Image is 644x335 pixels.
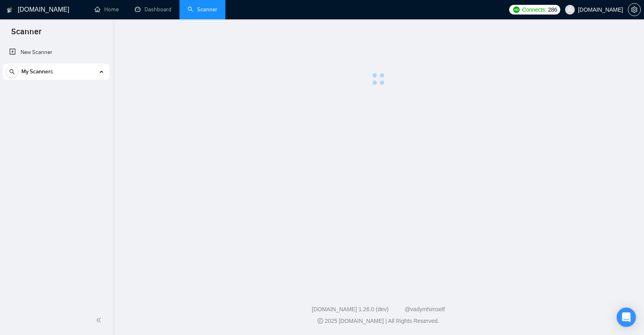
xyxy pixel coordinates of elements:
a: searchScanner [188,6,217,13]
img: logo [7,4,12,17]
button: setting [628,3,641,16]
a: [DOMAIN_NAME] 1.26.0 (dev) [312,306,389,312]
a: dashboardDashboard [135,6,171,13]
span: user [567,7,573,12]
span: 286 [548,5,557,14]
span: Connects: [522,5,546,14]
li: My Scanners [3,64,109,83]
img: upwork-logo.png [513,6,520,13]
span: My Scanners [21,64,53,80]
a: setting [628,6,641,13]
button: search [6,65,19,78]
span: Scanner [5,26,48,43]
li: New Scanner [3,44,109,60]
a: New Scanner [9,44,103,60]
a: homeHome [95,6,119,13]
div: Open Intercom Messenger [617,308,636,327]
div: 2025 [DOMAIN_NAME] | All Rights Reserved. [119,317,638,325]
span: copyright [318,318,323,324]
span: double-left [96,316,104,324]
span: search [6,69,18,75]
a: @vadymhimself [405,306,445,312]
